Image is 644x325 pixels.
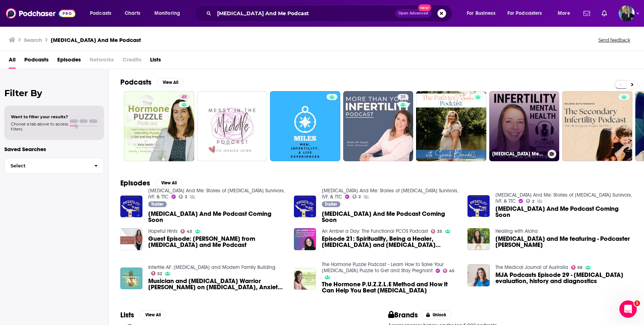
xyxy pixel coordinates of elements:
[140,311,166,319] button: View All
[619,5,635,21] img: User Profile
[526,199,535,203] a: 2
[120,8,145,19] a: Charts
[619,300,637,318] iframe: Intercom live chat
[634,300,640,306] span: 1
[343,91,414,161] a: 25
[180,229,192,234] a: 43
[148,278,285,290] a: Musician and Infertility Warrior Kina Grannis on Infertility, Anxiety and IVF
[4,146,104,153] p: Saved Searches
[421,311,452,319] button: Unlock
[418,4,431,11] span: New
[358,195,361,198] span: 2
[599,7,610,20] a: Show notifications dropdown
[182,94,187,101] span: 45
[294,268,316,290] img: The Hormone P.U.Z.Z.L.E Method and How It Can Help You Beat Infertility
[120,179,150,188] h2: Episodes
[468,195,490,217] img: Infertility And Me Podcast Coming Soon
[120,78,183,87] a: PodcastsView All
[322,236,459,248] a: Episode 21: Spirituality, Being a Healer, Infertility and NICU motherhood with Monique of the Inf...
[437,230,442,233] span: 35
[322,211,459,223] span: [MEDICAL_DATA] And Me Podcast Coming Soon
[294,228,316,250] img: Episode 21: Spirituality, Being a Healer, Infertility and NICU motherhood with Monique of the Inf...
[148,188,285,200] a: Infertility And Me: Stories of Infertility Survivors, IVF, & TTC
[148,264,275,270] a: Infertile AF: Infertility and Modern Family Building
[179,94,190,100] a: 45
[489,91,560,161] a: [MEDICAL_DATA] Mental Health
[322,261,444,274] a: The Hormone Puzzle Podcast - Learn How to Solve Your Infertility Puzzle to Get and Stay Pregnant
[120,179,182,188] a: EpisodesView All
[156,179,182,187] button: View All
[157,272,162,275] span: 52
[395,9,432,18] button: Open AdvancedNew
[11,114,68,119] span: Want to filter your results?
[122,54,141,69] span: Credits
[322,236,459,248] span: Episode 21: Spirituality, Being a Healer, [MEDICAL_DATA] and [MEDICAL_DATA] motherhood with [PERS...
[322,188,458,200] a: Infertility And Me: Stories of Infertility Survivors, IVF, & TTC
[214,8,395,19] input: Search podcasts, credits, & more...
[120,196,142,218] img: Infertility And Me Podcast Coming Soon
[4,158,104,174] button: Select
[352,194,361,199] a: 2
[4,88,104,98] h2: Filter By
[148,236,285,248] a: Guest Episode: Monique Farook from Infertility and Me Podcast
[294,196,316,218] img: Infertility And Me Podcast Coming Soon
[322,281,459,294] span: The Hormone P.U.Z.Z.L.E Method and How It Can Help You Beat [MEDICAL_DATA]
[201,5,459,22] div: Search podcasts, credits, & more...
[150,54,161,69] span: Lists
[57,54,81,69] a: Episodes
[85,8,121,19] button: open menu
[325,202,337,206] span: Trailer
[148,278,285,290] span: Musician and [MEDICAL_DATA] Warrior [PERSON_NAME] on [MEDICAL_DATA], Anxiety and IVF
[120,311,134,320] h2: Lists
[495,264,568,270] a: The Medical Journal of Australia
[468,264,490,286] img: MJA Podcasts Episode 29 - infertility evaluation, history and diagnostics
[9,54,16,69] a: All
[581,7,593,20] a: Show notifications dropdown
[322,281,459,294] a: The Hormone P.U.Z.Z.L.E Method and How It Can Help You Beat Infertility
[24,54,49,69] a: Podcasts
[495,272,632,284] span: MJA Podcasts Episode 29 - [MEDICAL_DATA] evaluation, history and diagnostics
[495,228,538,234] a: Healing with Aloha
[148,228,178,234] a: Hopeful Hints
[6,7,75,20] a: Podchaser - Follow, Share and Rate Podcasts
[532,200,534,203] span: 2
[90,54,114,69] span: Networks
[148,236,285,248] span: Guest Episode: [PERSON_NAME] from [MEDICAL_DATA] and Me Podcast
[467,8,495,18] span: For Business
[157,78,183,87] button: View All
[149,8,190,19] button: open menu
[431,229,443,234] a: 35
[120,228,142,250] a: Guest Episode: Monique Farook from Infertility and Me Podcast
[619,5,635,21] span: Logged in as ChelseaKershaw
[577,266,582,269] span: 59
[495,236,632,248] a: Infertility and Me featuring - Podcaster Monique Farook
[90,8,111,18] span: Podcasts
[187,230,192,233] span: 43
[24,37,42,43] h3: Search
[443,269,455,273] a: 45
[468,228,490,250] img: Infertility and Me featuring - Podcaster Monique Farook
[120,268,142,290] a: Musician and Infertility Warrior Kina Grannis on Infertility, Anxiety and IVF
[11,121,68,132] span: Choose a tab above to access filters.
[495,206,632,218] span: [MEDICAL_DATA] And Me Podcast Coming Soon
[495,272,632,284] a: MJA Podcasts Episode 29 - infertility evaluation, history and diagnostics
[154,8,180,18] span: Monitoring
[596,37,632,43] button: Send feedback
[51,37,141,43] h3: [MEDICAL_DATA] And Me Podcast
[398,12,428,15] span: Open Advanced
[179,194,187,199] a: 2
[322,211,459,223] a: Infertility And Me Podcast Coming Soon
[322,228,428,234] a: An Amber a Day: The Functional PCOS Podcast
[558,8,570,18] span: More
[619,5,635,21] button: Show profile menu
[388,311,418,320] h2: Brands
[400,94,406,101] span: 25
[120,78,151,87] h2: Podcasts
